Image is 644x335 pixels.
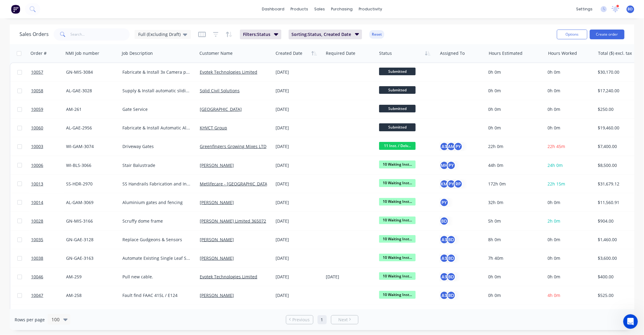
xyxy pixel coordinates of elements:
[31,88,43,94] span: 10058
[548,274,561,280] span: 0h 0m
[379,217,416,224] span: 10 Waiting Inst...
[200,106,242,112] a: [GEOGRAPHIC_DATA]
[447,142,456,151] div: AM
[379,235,416,243] span: 10 Waiting Inst...
[440,272,449,281] div: AS
[200,181,269,187] a: Metlifecare - [GEOGRAPHIC_DATA]
[557,30,587,39] button: Options
[200,199,234,205] a: [PERSON_NAME]
[122,218,191,224] div: Scruffy dome frame
[66,292,115,298] div: AM-258
[122,125,191,131] div: Fabricate & Install Automatic Aluminium Sliding Gate
[31,255,43,261] span: 10038
[292,31,351,37] span: Sorting: Status, Created Date
[276,162,321,168] div: [DATE]
[326,50,355,56] div: Required Date
[548,181,565,187] span: 22h 15m
[31,100,66,118] a: 10059
[200,218,266,224] a: [PERSON_NAME] Limited 365072
[5,18,117,37] div: Brandon says…
[318,315,327,324] a: Page 1 is your current page
[548,88,561,93] span: 0h 0m
[66,69,115,75] div: GN-MIS-3084
[440,198,449,207] button: PY
[122,88,191,94] div: Supply & Install automatic sliding gate
[548,125,561,131] span: 0h 0m
[440,217,449,226] div: BD
[276,69,321,75] div: [DATE]
[31,106,43,112] span: 10059
[276,255,321,261] div: [DATE]
[488,125,540,131] div: 0h 0m
[488,199,540,206] div: 32h 0m
[22,86,117,106] div: 10007, but this is not the only one. but you will see what i am talking about
[31,286,66,305] a: 10047
[200,162,234,168] a: [PERSON_NAME]
[10,167,43,171] div: Maricar • 16h ago
[31,162,43,168] span: 10006
[440,50,465,56] div: Assigned To
[30,50,47,56] div: Order #
[598,50,632,56] div: Total ($) excl. tax
[331,317,358,323] a: Next page
[27,37,33,44] img: Profile image for Maricar
[31,181,43,187] span: 10013
[276,106,321,112] div: [DATE]
[66,199,115,206] div: AL-GAM-3069
[200,88,240,93] a: Solid Civil Solutions
[488,292,540,298] div: 0h 0m
[447,291,456,300] div: BD
[379,291,416,298] span: 10 Waiting Inst...
[276,143,321,150] div: [DATE]
[440,161,449,170] div: MH
[29,199,34,204] button: Upload attachment
[440,179,449,189] div: KM
[338,317,348,323] span: Next
[440,235,456,244] button: ASBD
[35,38,51,43] b: Maricar
[276,199,321,206] div: [DATE]
[447,254,456,263] div: BD
[488,181,540,187] div: 172h 0m
[5,177,117,185] div: [DATE]
[5,37,117,51] div: Maricar says…
[66,181,115,187] div: SS-HDR-2970
[276,181,321,187] div: [DATE]
[122,181,191,187] div: SS Handrails Fabrication and Install
[200,255,234,261] a: [PERSON_NAME]
[122,255,191,261] div: Automate Existing Single Leaf Swing Gate
[107,2,118,13] div: Close
[489,50,523,56] div: Hours Estimated
[11,5,20,14] img: Factory
[27,90,112,102] div: 10007, but this is not the only one. but you will see what i am talking about
[488,69,540,75] div: 0h 0m
[276,218,321,224] div: [DATE]
[122,274,191,280] div: Pull new cable.
[122,50,153,56] div: Job Description
[9,199,14,204] button: Emoji picker
[454,142,463,151] div: PY
[5,111,117,177] div: Maricar says…
[379,179,416,187] span: 10 Waiting Inst...
[488,106,540,112] div: 0h 0m
[5,86,117,111] div: Brandon says…
[440,291,456,300] button: ASBD
[447,235,456,244] div: BD
[31,143,43,150] span: 10003
[548,199,561,205] span: 0h 0m
[66,162,115,168] div: WI-BLS-3066
[548,50,577,56] div: Hours Worked
[10,127,90,138] b: 0 quantity on Labour line items
[379,86,416,94] span: Submitted
[5,51,117,86] div: Maricar says…
[31,175,66,193] a: 10013
[447,161,456,170] div: PY
[66,218,115,224] div: GN-MIS-3166
[31,237,43,243] span: 10035
[440,254,456,263] button: ASBD
[276,274,321,280] div: [DATE]
[122,69,191,75] div: Fabricate & Install 3x Camera poles
[66,255,115,261] div: GN-GAE-3163
[379,272,416,280] span: 10 Waiting Inst...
